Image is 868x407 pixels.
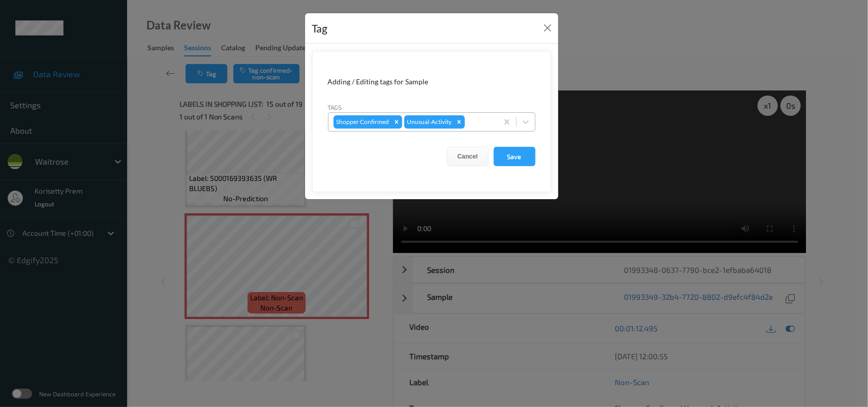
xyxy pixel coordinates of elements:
[328,77,535,87] div: Adding / Editing tags for Sample
[312,20,328,37] div: Tag
[391,115,402,129] div: Remove Shopper Confirmed
[454,115,465,129] div: Remove Unusual-Activity
[328,103,342,112] label: Tags
[494,147,535,166] button: Save
[334,115,391,129] div: Shopper Confirmed
[404,115,454,129] div: Unusual-Activity
[541,21,555,35] button: Close
[447,147,489,166] button: Cancel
